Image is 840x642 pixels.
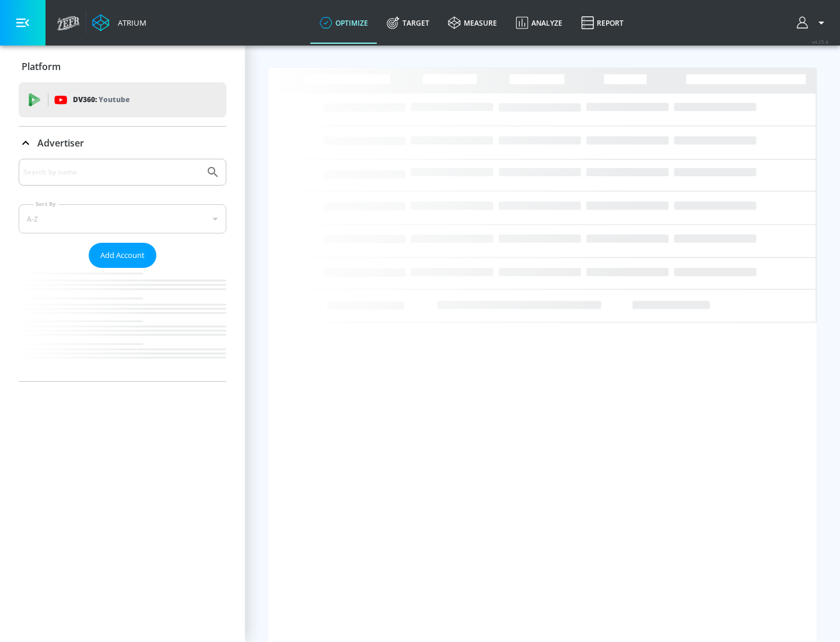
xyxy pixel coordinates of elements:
[377,2,439,44] a: Target
[99,93,129,106] p: Youtube
[37,137,84,149] p: Advertiser
[19,204,226,233] div: A-Z
[310,2,377,44] a: optimize
[92,14,146,32] a: Atrium
[439,2,506,44] a: measure
[19,159,226,381] div: Advertiser
[572,2,633,44] a: Report
[113,18,146,28] div: Atrium
[506,2,572,44] a: Analyze
[23,165,200,180] input: Search by name
[19,127,226,159] div: Advertiser
[812,39,828,45] span: v 4.25.4
[22,60,61,73] p: Platform
[73,93,129,106] p: DV360:
[19,82,226,117] div: DV360: Youtube
[19,50,226,83] div: Platform
[33,200,58,208] label: Sort By
[89,243,156,268] button: Add Account
[19,268,226,381] nav: list of Advertiser
[100,249,145,262] span: Add Account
